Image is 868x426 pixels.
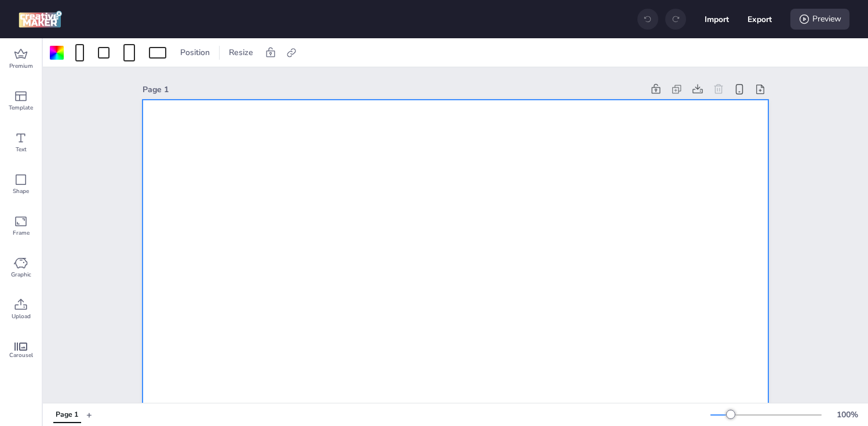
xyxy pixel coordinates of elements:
[9,103,33,112] span: Template
[11,270,31,279] span: Graphic
[9,61,33,71] span: Premium
[227,46,256,59] span: Resize
[790,9,849,30] div: Preview
[16,145,27,154] span: Text
[9,351,33,360] span: Carousel
[48,405,86,425] div: Tabs
[747,7,772,31] button: Export
[833,409,861,421] div: 100 %
[178,46,212,59] span: Position
[13,187,29,196] span: Shape
[19,10,62,28] img: logo Creative Maker
[143,83,643,96] div: Page 1
[86,405,92,425] button: +
[13,228,30,238] span: Frame
[12,312,31,321] span: Upload
[705,7,729,31] button: Import
[56,410,78,420] div: Page 1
